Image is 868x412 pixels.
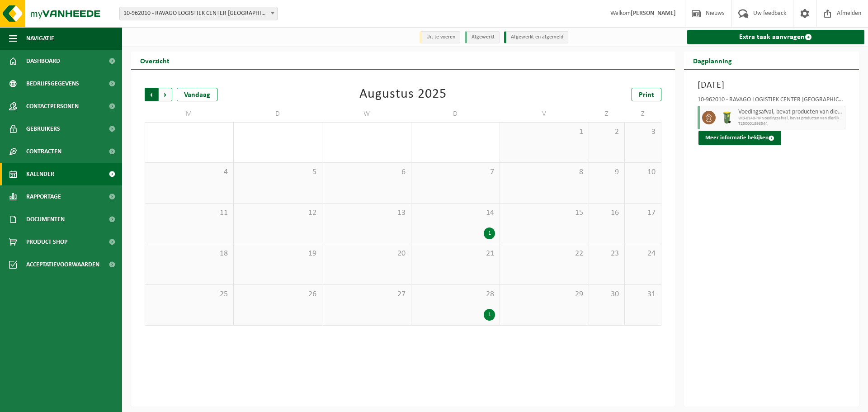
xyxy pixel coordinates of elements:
span: 17 [629,208,656,218]
span: Contracten [26,140,61,163]
span: T250001898544 [738,121,843,127]
span: 13 [327,208,406,218]
span: 9 [594,167,620,177]
span: 24 [629,249,656,259]
span: 31 [629,289,656,299]
span: 10 [629,167,656,177]
div: Vandaag [177,88,217,101]
span: 4 [150,167,229,177]
strong: [PERSON_NAME] [631,10,676,17]
span: 10-962010 - RAVAGO LOGISTIEK CENTER LOMMEL - LOMMEL [120,7,277,20]
div: 1 [484,309,495,321]
h3: [DATE] [698,79,846,92]
span: Volgende [159,88,172,101]
span: Kalender [26,163,54,185]
span: 18 [150,249,229,259]
span: 19 [238,249,318,259]
span: 12 [238,208,318,218]
span: Documenten [26,208,65,231]
td: Z [589,106,625,122]
a: Extra taak aanvragen [687,30,865,44]
span: 11 [150,208,229,218]
span: 3 [629,127,656,137]
span: WB-0140-HP voedingsafval, bevat producten van dierlijke oors [738,116,843,121]
button: Meer informatie bekijken [698,131,781,145]
span: 15 [505,208,584,218]
span: Voedingsafval, bevat producten van dierlijke oorsprong, onverpakt, categorie 3 [738,109,843,116]
span: 25 [150,289,229,299]
td: W [322,106,411,122]
span: 8 [505,167,584,177]
span: Vorige [145,88,158,101]
span: Product Shop [26,231,67,253]
span: 29 [505,289,584,299]
div: Augustus 2025 [359,88,447,101]
img: WB-0140-HPE-GN-50 [720,111,734,124]
span: 1 [505,127,584,137]
span: 23 [594,249,620,259]
td: D [234,106,323,122]
span: 28 [416,289,495,299]
li: Afgewerkt [465,31,500,43]
a: Print [632,88,661,101]
li: Uit te voeren [420,31,460,43]
span: 27 [327,289,406,299]
td: M [145,106,234,122]
span: Acceptatievoorwaarden [26,253,99,276]
span: 6 [327,167,406,177]
span: 20 [327,249,406,259]
span: Dashboard [26,50,60,72]
li: Afgewerkt en afgemeld [504,31,568,43]
td: D [411,106,500,122]
span: 16 [594,208,620,218]
span: 21 [416,249,495,259]
span: Print [639,91,654,99]
span: 5 [238,167,318,177]
span: 14 [416,208,495,218]
h2: Overzicht [131,52,179,69]
span: 10-962010 - RAVAGO LOGISTIEK CENTER LOMMEL - LOMMEL [119,7,278,20]
span: 22 [505,249,584,259]
span: Gebruikers [26,118,60,140]
div: 10-962010 - RAVAGO LOGISTIEK CENTER [GEOGRAPHIC_DATA] [698,97,846,106]
td: Z [625,106,661,122]
span: 30 [594,289,620,299]
td: V [500,106,589,122]
h2: Dagplanning [684,52,741,69]
span: 2 [594,127,620,137]
span: Rapportage [26,185,61,208]
span: Bedrijfsgegevens [26,72,79,95]
div: 1 [484,227,495,239]
span: Navigatie [26,27,54,50]
span: 7 [416,167,495,177]
span: Contactpersonen [26,95,79,118]
span: 26 [238,289,318,299]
